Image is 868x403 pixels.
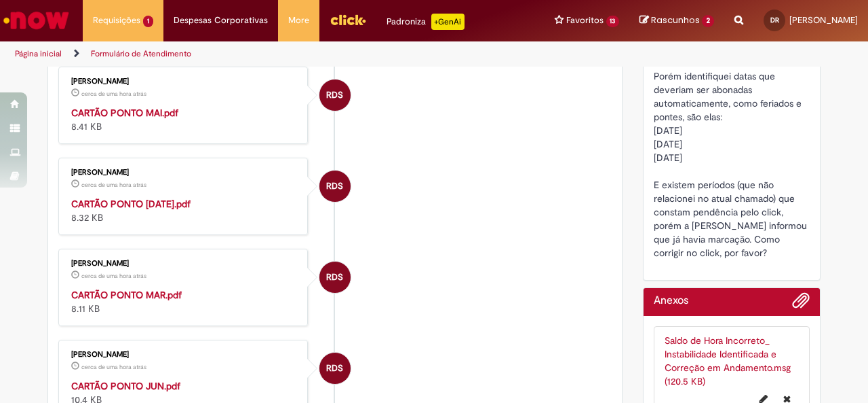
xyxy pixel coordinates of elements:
[566,14,604,27] span: Favoritos
[606,16,620,27] span: 13
[71,107,178,119] a: CARTÃO PONTO MAI.pdf
[81,90,146,98] span: cerca de uma hora atrás
[326,79,343,111] span: RDS
[81,181,146,189] span: cerca de uma hora atrás
[71,380,180,392] a: CARTÃO PONTO JUN.pdf
[330,10,366,30] img: click_logo_yellow_360x200.png
[81,363,146,371] time: 29/08/2025 13:01:20
[71,77,297,86] div: [PERSON_NAME]
[319,80,351,111] div: Raquel De Souza
[387,14,465,30] div: Padroniza
[288,14,309,27] span: More
[639,14,714,27] a: Rascunhos
[81,272,146,280] span: cerca de uma hora atrás
[81,181,146,189] time: 29/08/2025 13:01:20
[93,14,140,27] span: Requisições
[431,14,465,30] p: +GenAi
[15,48,62,59] a: Página inicial
[319,353,351,384] div: Raquel De Souza
[319,262,351,293] div: Raquel De Souza
[143,16,153,27] span: 1
[654,295,688,307] h2: Anexos
[71,198,191,210] a: CARTÃO PONTO [DATE].pdf
[792,292,810,316] button: Adicionar anexos
[71,289,182,301] a: CARTÃO PONTO MAR.pdf
[770,16,779,24] span: DR
[326,170,343,203] span: RDS
[91,48,191,59] a: Formulário de Atendimento
[71,106,297,133] div: 8.41 KB
[81,363,146,371] span: cerca de uma hora atrás
[10,41,568,67] ul: Trilhas de página
[702,15,714,27] span: 2
[665,334,791,387] a: Saldo de Hora Incorreto_ Instabilidade Identificada e Correção em Andamento.msg (120.5 KB)
[71,351,297,359] div: [PERSON_NAME]
[71,288,297,315] div: 8.11 KB
[71,197,297,224] div: 8.32 KB
[174,14,268,27] span: Despesas Corporativas
[319,171,351,202] div: Raquel De Souza
[326,352,343,385] span: RDS
[71,169,297,177] div: [PERSON_NAME]
[71,260,297,268] div: [PERSON_NAME]
[81,272,146,280] time: 29/08/2025 13:01:20
[789,14,858,26] span: [PERSON_NAME]
[81,90,146,98] time: 29/08/2025 13:01:20
[651,14,700,27] span: Rascunhos
[1,7,71,34] img: ServiceNow
[326,261,343,294] span: RDS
